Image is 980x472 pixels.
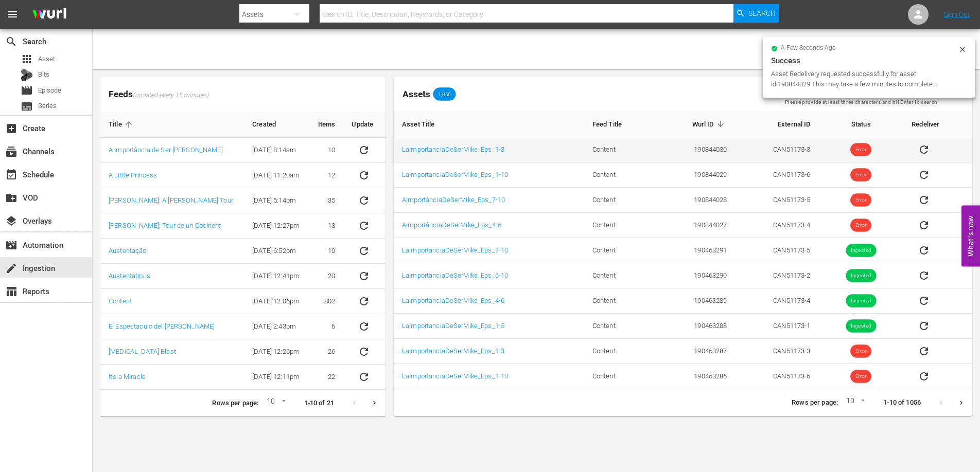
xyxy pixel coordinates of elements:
[736,339,819,364] td: CAN51173-3
[771,55,967,67] div: Success
[21,69,33,81] div: Bits
[883,398,921,408] p: 1-10 of 1056
[655,288,735,314] td: 190463289
[21,53,33,65] span: Asset
[402,146,504,153] a: LaImportanciaDeSerMike_Eps_1-3
[851,146,872,154] span: Error
[584,339,656,364] td: Content
[109,146,223,154] a: A Importância de Ser [PERSON_NAME]
[394,111,972,389] table: sticky table
[736,137,819,162] td: CAN51173-3
[736,364,819,389] td: CAN51173-6
[309,289,343,314] td: 802
[846,247,876,255] span: Ingested
[851,373,872,380] span: Error
[5,285,17,298] span: Reports
[402,372,508,380] a: LaImportanciaDeSerMike_Eps_1-10
[244,365,309,390] td: [DATE] 12:11pm
[736,111,819,137] th: External ID
[5,192,17,204] span: VOD
[736,213,819,238] td: CAN51173-4
[309,239,343,264] td: 10
[402,347,504,355] a: LaImportanciaDeSerMike_Eps_1-3
[21,84,33,97] span: Episode
[5,239,17,251] span: Automation
[5,169,17,181] span: Schedule
[309,188,343,213] td: 35
[584,314,656,339] td: Content
[655,162,735,188] td: 190844029
[212,398,258,408] p: Rows per page:
[402,196,505,204] a: AimportânciaDeSerMike_Eps_7-10
[842,395,867,410] div: 10
[851,222,872,229] span: Error
[309,163,343,188] td: 12
[851,348,872,355] span: Error
[244,314,309,339] td: [DATE] 2:43pm
[5,262,17,275] span: Ingestion
[851,196,872,204] span: Error
[736,263,819,288] td: CAN51173-2
[655,238,735,263] td: 190463291
[655,263,735,288] td: 190463290
[655,364,735,389] td: 190463286
[584,162,656,188] td: Content
[244,213,309,239] td: [DATE] 12:27pm
[736,162,819,188] td: CAN51173-6
[584,188,656,213] td: Content
[733,4,779,23] button: Search
[584,111,656,137] th: Feed Title
[851,171,872,179] span: Error
[309,213,343,239] td: 13
[736,288,819,314] td: CAN51173-4
[903,111,972,137] th: Redeliver
[252,120,289,129] span: Created
[38,85,61,96] span: Episode
[846,322,876,330] span: Ingested
[584,288,656,314] td: Content
[100,86,386,103] span: Feeds
[402,89,430,99] span: Assets
[655,188,735,213] td: 190844028
[655,137,735,162] td: 190844030
[309,112,343,138] th: Items
[244,289,309,314] td: [DATE] 12:06pm
[785,98,972,107] p: Please provide at least three characters and hit Enter to search
[244,239,309,264] td: [DATE] 6:52pm
[6,8,19,21] span: menu
[244,339,309,365] td: [DATE] 12:26pm
[748,4,776,23] span: Search
[38,69,49,80] span: Bits
[402,221,501,229] a: AimportânciaDeSerMike_Eps_4-6
[5,122,17,135] span: Create
[5,35,17,48] span: Search
[402,171,508,178] a: LaImportanciaDeSerMike_Eps_1-10
[402,271,508,279] a: LaImportanciaDeSerMike_Eps_6-10
[109,272,150,280] a: Austentatious
[309,314,343,339] td: 6
[244,163,309,188] td: [DATE] 11:20am
[584,137,656,162] td: Content
[109,196,233,204] a: [PERSON_NAME]: A [PERSON_NAME] Tour
[109,222,221,229] a: [PERSON_NAME]: Tour de un Cocinero
[402,297,504,304] a: LaImportanciaDeSerMike_Eps_4-6
[109,322,215,330] a: El Espectaculo del [PERSON_NAME]
[402,246,508,254] a: LaImportanciaDeSerMike_Eps_7-10
[343,112,386,138] th: Update
[109,247,147,255] a: Austentação
[304,398,334,408] p: 1-10 of 21
[846,297,876,305] span: Ingested
[109,171,157,179] a: A Little Princess
[402,119,448,129] span: Asset Title
[792,398,838,408] p: Rows per page:
[771,69,956,89] div: Asset Redelivery requested successfully for asset id:190844029 This may take a few minutes to com...
[38,54,55,64] span: Asset
[584,238,656,263] td: Content
[736,238,819,263] td: CAN51173-5
[262,395,287,411] div: 10
[736,188,819,213] td: CAN51173-5
[109,297,132,305] a: Content
[5,146,17,158] span: Channels
[655,213,735,238] td: 190844027
[244,188,309,213] td: [DATE] 5:14pm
